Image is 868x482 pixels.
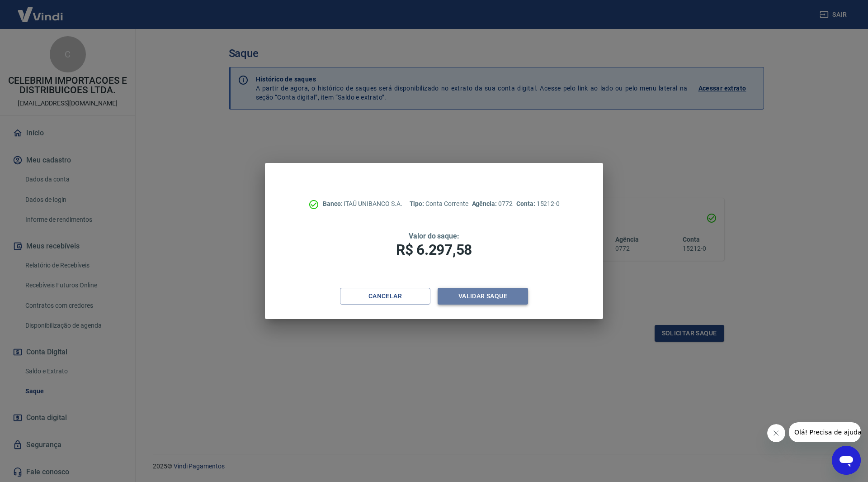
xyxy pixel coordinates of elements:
span: Banco: [323,200,344,207]
span: R$ 6.297,58 [396,241,472,258]
iframe: Fechar mensagem [767,424,785,442]
p: Conta Corrente [410,199,468,209]
span: Tipo: [410,200,426,207]
p: ITAÚ UNIBANCO S.A. [323,199,402,209]
span: Agência: [472,200,499,207]
p: 15212-0 [516,199,560,209]
p: 0772 [472,199,513,209]
span: Olá! Precisa de ajuda? [5,6,76,14]
button: Validar saque [438,288,528,305]
span: Conta: [516,200,537,207]
span: Valor do saque: [409,232,459,240]
iframe: Botão para abrir a janela de mensagens [832,446,861,475]
button: Cancelar [340,288,430,305]
iframe: Mensagem da empresa [789,422,861,442]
